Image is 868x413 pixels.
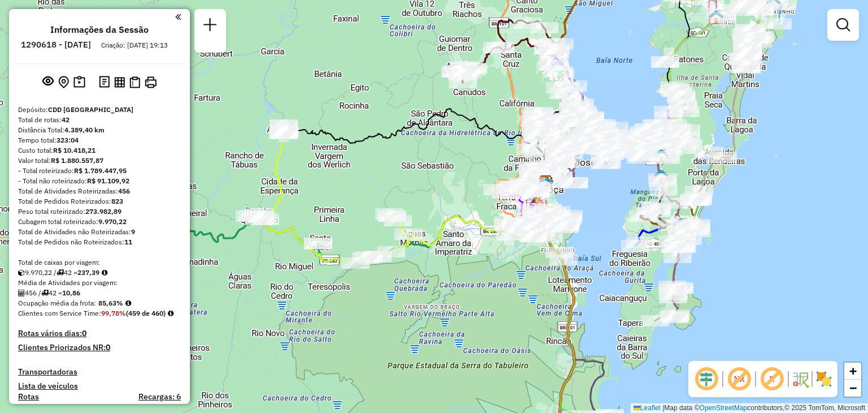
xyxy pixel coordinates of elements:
div: Total de caixas por viagem: [18,257,181,268]
strong: 4.389,40 km [64,126,105,134]
a: Zoom out [844,380,861,397]
span: Clientes com Service Time: [18,309,101,317]
div: Depósito: [18,105,181,115]
h4: Lista de veículos [18,381,181,391]
div: Cubagem total roteirizado: [18,217,181,227]
div: Criação: [DATE] 19:13 [97,40,172,50]
i: Meta Caixas/viagem: 175,16 Diferença: 62,23 [102,269,107,276]
strong: 237,39 [77,268,99,277]
strong: (459 de 460) [126,309,166,317]
h6: 1290618 - [DATE] [21,40,91,50]
img: CDD Florianópolis [539,175,553,190]
a: Nova sessão e pesquisa [199,14,222,39]
strong: 323:04 [57,136,79,144]
i: Total de rotas [41,290,49,296]
span: − [849,381,857,395]
a: Rotas [18,392,39,402]
a: Clique aqui para minimizar o painel [175,10,181,23]
h4: Transportadoras [18,367,181,377]
span: | [662,404,664,412]
a: Zoom in [844,363,861,380]
div: Valor total: [18,156,181,166]
strong: 456 [118,187,130,195]
strong: 42 [62,115,70,124]
button: Visualizar relatório de Roteirização [112,74,127,89]
strong: 0 [82,328,86,338]
strong: 10,86 [62,289,80,297]
div: Custo total: [18,145,181,156]
i: Total de rotas [57,269,64,276]
strong: 9 [131,227,135,236]
img: Fluxo de ruas [791,370,809,388]
strong: 9.970,22 [98,217,127,226]
div: 9.970,22 / 42 = [18,268,181,278]
img: FAD - Vargem Grande [709,10,723,24]
button: Exibir sessão original [40,73,56,91]
button: Visualizar Romaneio [127,74,142,91]
i: Cubagem total roteirizado [18,269,25,276]
button: Logs desbloquear sessão [97,74,112,91]
strong: 11 [124,238,132,246]
strong: R$ 1.880.557,87 [51,156,103,165]
div: Total de Atividades Roteirizadas: [18,186,181,196]
strong: 85,63% [98,299,123,307]
img: WCL - Campeche [673,217,688,232]
span: + [849,364,857,378]
span: Exibir rótulo [758,365,785,393]
strong: CDD [GEOGRAPHIC_DATA] [48,105,133,114]
h4: Recargas: 6 [138,392,181,402]
span: Exibir NR [726,365,753,393]
div: Map data © contributors,© 2025 TomTom, Microsoft [631,403,868,413]
strong: R$ 10.418,21 [53,146,96,154]
div: Peso total roteirizado: [18,206,181,217]
img: FAD - Pirajubae [654,169,669,183]
strong: 823 [111,197,123,205]
img: Exibir/Ocultar setores [815,370,833,388]
button: Centralizar mapa no depósito ou ponto de apoio [56,74,71,91]
div: Total de Pedidos Roteirizados: [18,196,181,206]
strong: R$ 1.789.447,95 [74,166,127,175]
strong: 99,78% [101,309,126,317]
button: Painel de Sugestão [71,74,88,91]
a: Leaflet [633,404,661,412]
span: Ocupação média da frota: [18,299,96,307]
div: Média de Atividades por viagem: [18,278,181,288]
img: Ilha Centro [654,148,669,163]
div: Total de rotas: [18,115,181,125]
div: Total de Pedidos não Roteirizados: [18,237,181,247]
em: Média calculada utilizando a maior ocupação (%Peso ou %Cubagem) de cada rota da sessão. Rotas cro... [125,300,131,307]
div: Distância Total: [18,125,181,135]
div: 456 / 42 = [18,288,181,298]
strong: 0 [106,342,110,352]
div: Total de Atividades não Roteirizadas: [18,227,181,237]
h4: Informações da Sessão [50,24,149,35]
a: OpenStreetMap [700,404,748,412]
a: Exibir filtros [832,14,854,36]
div: - Total roteirizado: [18,166,181,176]
strong: 273.982,89 [85,207,121,216]
em: Rotas cross docking consideradas [168,310,173,317]
strong: R$ 91.109,92 [87,177,129,185]
h4: Clientes Priorizados NR: [18,343,181,352]
div: Tempo total: [18,135,181,145]
img: 712 UDC Full Palhoça [539,176,553,191]
h4: Rotas vários dias: [18,329,181,338]
span: Ocultar deslocamento [693,365,720,393]
i: Total de Atividades [18,290,25,296]
div: - Total não roteirizado: [18,176,181,186]
button: Imprimir Rotas [142,74,159,91]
